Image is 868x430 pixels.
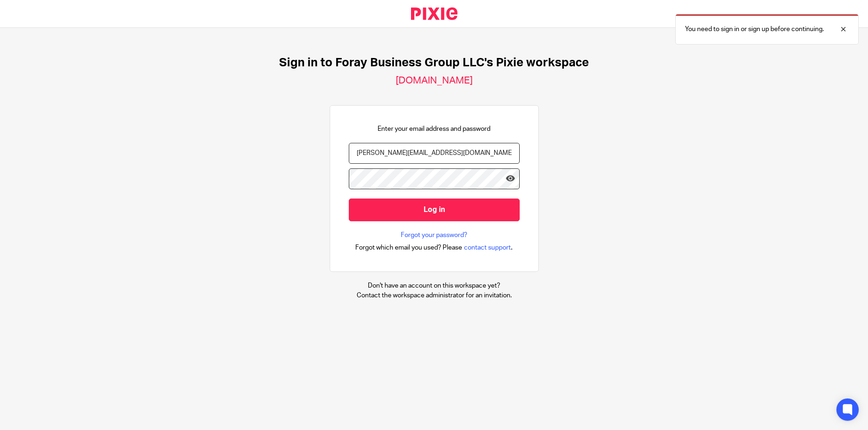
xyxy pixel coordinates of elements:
[355,243,462,252] span: Forgot which email you used? Please
[378,124,490,134] p: Enter your email address and password
[396,75,473,87] h2: [DOMAIN_NAME]
[349,143,520,164] input: name@example.com
[349,199,520,221] input: Log in
[401,231,467,240] a: Forgot your password?
[279,56,589,70] h1: Sign in to Foray Business Group LLC's Pixie workspace
[685,25,824,34] p: You need to sign in or sign up before continuing.
[355,242,513,253] div: .
[357,281,512,290] p: Don't have an account on this workspace yet?
[464,243,511,252] span: contact support
[357,291,512,300] p: Contact the workspace administrator for an invitation.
